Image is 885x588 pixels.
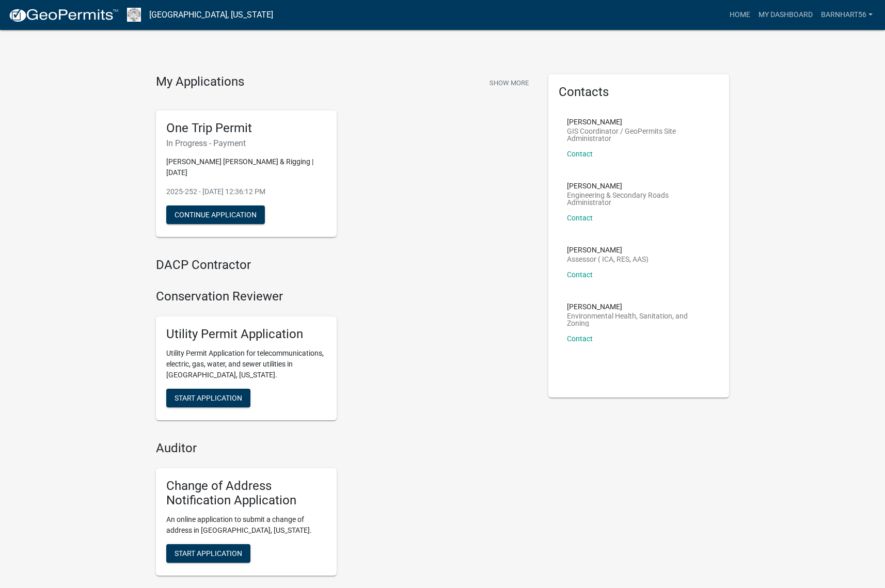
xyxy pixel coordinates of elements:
p: Environmental Health, Sanitation, and Zoning [567,312,710,327]
h6: In Progress - Payment [166,138,326,148]
a: Contact [567,335,593,343]
h4: DACP Contractor [156,258,533,273]
a: Contact [567,150,593,158]
button: Continue Application [166,205,265,224]
a: Contact [567,214,593,222]
p: Utility Permit Application for telecommunications, electric, gas, water, and sewer utilities in [... [166,348,326,380]
p: [PERSON_NAME] [567,303,710,310]
span: Start Application [175,393,242,402]
a: My Dashboard [754,5,817,25]
h5: Contacts [559,85,719,100]
p: GIS Coordinator / GeoPermits Site Administrator [567,128,710,142]
p: An online application to submit a change of address in [GEOGRAPHIC_DATA], [US_STATE]. [166,514,326,536]
a: [GEOGRAPHIC_DATA], [US_STATE] [149,6,273,24]
p: [PERSON_NAME] [567,182,710,189]
p: [PERSON_NAME] [PERSON_NAME] & Rigging | [DATE] [166,156,326,178]
h4: My Applications [156,74,244,90]
a: Contact [567,271,593,279]
h5: Utility Permit Application [166,327,326,342]
h5: One Trip Permit [166,121,326,136]
h5: Change of Address Notification Application [166,479,326,508]
img: Franklin County, Iowa [127,8,141,22]
p: Assessor ( ICA, RES, AAS) [567,256,649,263]
span: Start Application [175,549,242,558]
button: Show More [485,74,533,91]
p: [PERSON_NAME] [567,118,710,125]
button: Start Application [166,389,250,407]
p: [PERSON_NAME] [567,246,649,253]
p: Engineering & Secondary Roads Administrator [567,192,710,206]
button: Start Application [166,544,250,563]
a: Barnhart56 [817,5,877,25]
p: 2025-252 - [DATE] 12:36:12 PM [166,186,326,197]
a: Home [725,5,754,25]
h4: Conservation Reviewer [156,289,533,304]
h4: Auditor [156,441,533,456]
